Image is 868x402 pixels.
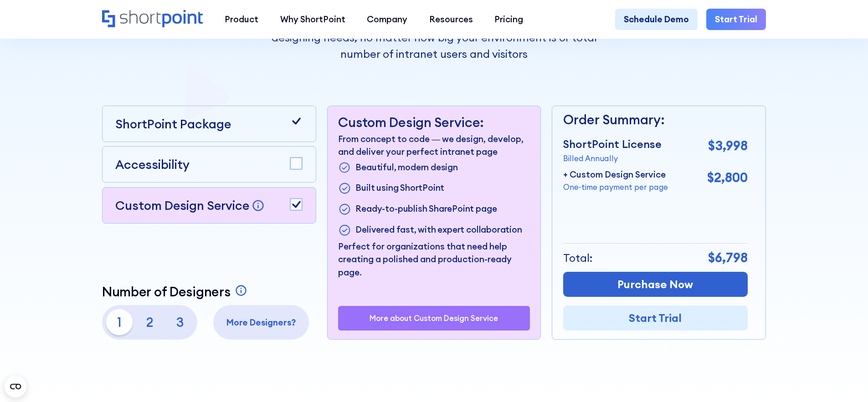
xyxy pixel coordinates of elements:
p: $2,800 [707,168,748,188]
a: Pricing [484,9,534,31]
p: From concept to code — we design, develop, and deliver your perfect intranet page [338,132,529,158]
p: Order Summary: [563,110,748,130]
p: Custom Design Service [115,198,249,213]
p: 1 [106,309,132,335]
p: $6,798 [708,248,748,268]
a: Home [102,10,203,29]
p: + Custom Design Service [563,168,668,181]
p: 3 [167,309,193,335]
p: Number of Designers [102,284,231,300]
a: Number of Designers [102,284,250,300]
div: Resources [429,13,473,26]
p: Perfect for organizations that need help creating a polished and production-ready page. [338,240,529,279]
p: $3,998 [708,136,748,156]
a: Resources [418,9,484,31]
a: Why ShortPoint [269,9,356,31]
div: Pricing [494,13,523,26]
a: Product [214,9,269,31]
p: ShortPoint Package [115,115,231,133]
p: Ready-to-publish SharePoint page [355,202,497,217]
p: Accessibility [115,155,190,173]
div: Product [225,13,258,26]
p: One-time payment per page [563,181,668,193]
p: Billed Annually [563,153,662,164]
div: Why ShortPoint [280,13,345,26]
a: Company [356,9,418,31]
a: Schedule Demo [615,9,698,31]
a: Purchase Now [563,272,748,297]
p: Built using ShortPoint [355,181,444,196]
p: ShortPoint License [563,136,662,153]
a: Start Trial [706,9,766,31]
p: Custom Design Service: [338,115,529,130]
p: 2 [137,309,163,335]
p: Total: [563,250,593,266]
p: More Designers? [218,316,305,329]
p: Beautiful, modern design [355,161,457,175]
button: Open CMP widget [5,376,26,397]
a: Start Trial [563,305,748,331]
div: Company [367,13,407,26]
div: Widget de chat [822,358,868,402]
p: Delivered fast, with expert collaboration [355,223,522,238]
a: More about Custom Design Service [370,314,498,322]
iframe: Chat Widget [822,358,868,402]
